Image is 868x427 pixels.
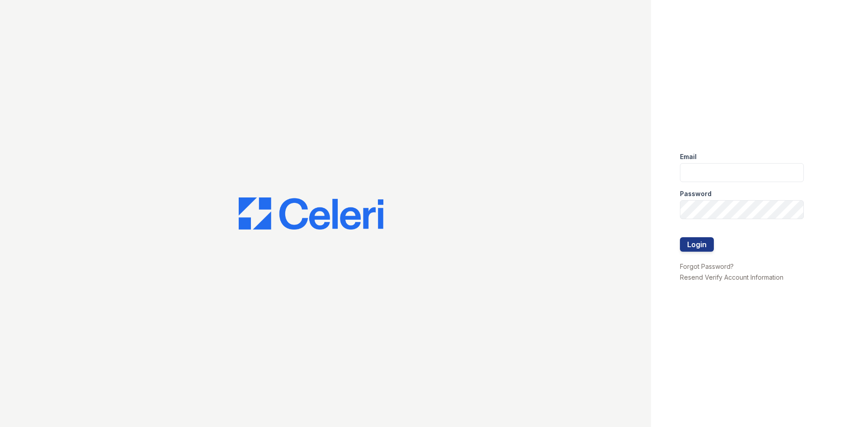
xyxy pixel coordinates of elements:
[239,197,383,230] img: CE_Logo_Blue-a8612792a0a2168367f1c8372b55b34899dd931a85d93a1a3d3e32e68fde9ad4.png
[680,189,712,198] label: Password
[680,152,697,161] label: Email
[680,237,714,252] button: Login
[680,263,734,270] a: Forgot Password?
[680,273,783,281] a: Resend Verify Account Information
